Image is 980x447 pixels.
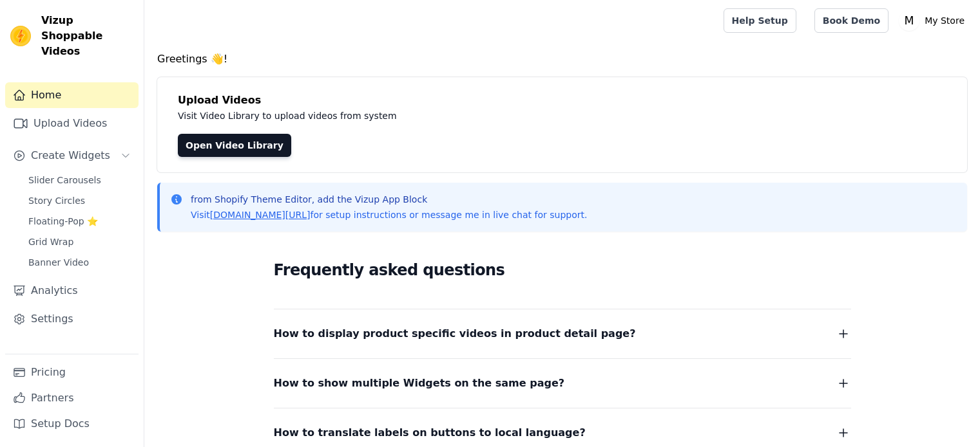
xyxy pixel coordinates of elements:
[21,233,139,251] a: Grid Wrap
[274,374,565,392] span: How to show multiple Widgets on the same page?
[178,134,291,157] a: Open Video Library
[21,253,139,271] a: Banner Video
[899,9,970,32] button: M My Store
[274,257,851,283] h2: Frequently asked questions
[210,210,311,220] a: [DOMAIN_NAME][URL]
[5,306,139,332] a: Settings
[5,360,139,385] a: Pricing
[5,82,139,108] a: Home
[919,9,970,32] p: My Store
[274,325,636,343] span: How to display product specific videos in product detail page?
[178,108,755,123] p: Visit Video Library to upload videos from system
[21,192,139,210] a: Story Circles
[191,208,587,221] p: Visit for setup instructions or message me in live chat for support.
[274,325,851,343] button: How to display product specific videos in product detail page?
[905,14,914,27] text: M
[28,256,89,269] span: Banner Video
[28,235,73,248] span: Grid Wrap
[10,26,31,46] img: Vizup
[28,194,85,207] span: Story Circles
[28,174,101,187] span: Slider Carousels
[21,171,139,189] a: Slider Carousels
[31,148,110,163] span: Create Widgets
[274,374,851,392] button: How to show multiple Widgets on the same page?
[5,411,139,437] a: Setup Docs
[28,215,98,228] span: Floating-Pop ⭐
[5,385,139,411] a: Partners
[157,51,967,67] h4: Greetings 👋!
[724,8,796,33] a: Help Setup
[814,8,889,33] a: Book Demo
[5,278,139,304] a: Analytics
[41,13,133,59] span: Vizup Shoppable Videos
[21,212,139,230] a: Floating-Pop ⭐
[274,424,851,442] button: How to translate labels on buttons to local language?
[5,143,139,169] button: Create Widgets
[274,424,586,442] span: How to translate labels on buttons to local language?
[178,93,946,108] h4: Upload Videos
[191,193,587,206] p: from Shopify Theme Editor, add the Vizup App Block
[5,111,139,136] a: Upload Videos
